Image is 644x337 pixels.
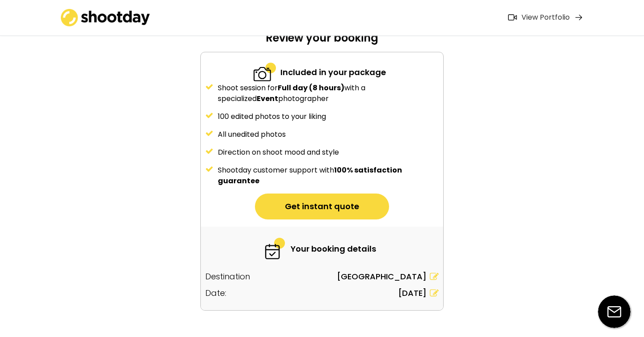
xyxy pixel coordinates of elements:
[218,111,439,122] div: 100 edited photos to your liking
[218,165,403,186] strong: 100% satisfaction guarantee
[205,270,250,282] div: Destination
[598,295,631,328] img: email-icon%20%281%29.svg
[200,31,444,52] div: Review your booking
[278,83,344,93] strong: Full day (8 hours)
[218,165,439,186] div: Shootday customer support with
[255,194,389,219] button: Get instant quote
[205,287,226,299] div: Date:
[218,83,439,104] div: Shoot session for with a specialized photographer
[508,14,517,21] img: Icon%20feather-video%402x.png
[521,13,570,22] div: View Portfolio
[280,66,386,78] div: Included in your package
[61,9,150,26] img: shootday_logo.png
[337,270,427,282] div: [GEOGRAPHIC_DATA]
[264,238,286,259] img: 6-fast.svg
[218,129,439,140] div: All unedited photos
[398,287,427,299] div: [DATE]
[257,93,278,104] strong: Event
[254,61,276,83] img: 2-specialized.svg
[291,243,376,255] div: Your booking details
[218,147,439,158] div: Direction on shoot mood and style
